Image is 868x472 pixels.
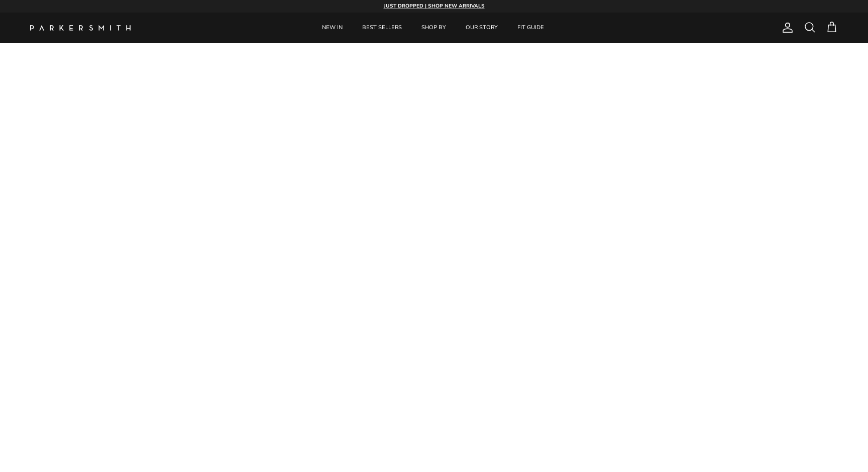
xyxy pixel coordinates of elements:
[353,13,411,43] a: BEST SELLERS
[313,13,352,43] a: NEW IN
[778,22,794,34] a: Account
[384,2,485,10] a: JUST DROPPED | SHOP NEW ARRIVALS
[508,13,553,43] a: FIT GUIDE
[30,25,131,31] a: Parker Smith
[412,13,455,43] a: SHOP BY
[384,3,485,10] strong: JUST DROPPED | SHOP NEW ARRIVALS
[457,13,507,43] a: OUR STORY
[150,13,716,43] div: Primary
